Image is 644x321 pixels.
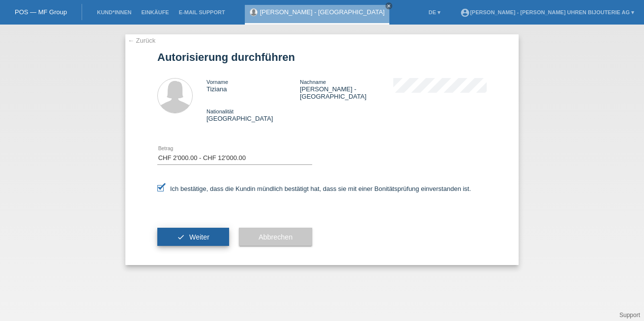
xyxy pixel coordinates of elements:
[206,79,228,85] span: Vorname
[92,9,136,15] a: Kund*innen
[206,78,300,93] div: Tiziana
[174,9,230,15] a: E-Mail Support
[157,185,471,192] label: Ich bestätige, dass die Kundin mündlich bestätigt hat, dass sie mit einer Bonitätsprüfung einvers...
[239,228,312,246] button: Abbrechen
[386,3,391,8] i: close
[157,51,487,63] h1: Autorisierung durchführen
[259,233,293,241] span: Abbrechen
[128,37,155,44] a: ← Zurück
[460,8,470,18] i: account_circle
[619,312,640,319] a: Support
[136,9,174,15] a: Einkäufe
[206,107,300,122] div: [GEOGRAPHIC_DATA]
[300,78,393,100] div: [PERSON_NAME] - [GEOGRAPHIC_DATA]
[260,8,385,16] a: [PERSON_NAME] - [GEOGRAPHIC_DATA]
[455,9,639,15] a: account_circle[PERSON_NAME] - [PERSON_NAME] Uhren Bijouterie AG ▾
[206,108,234,114] span: Nationalität
[157,228,229,246] button: check Weiter
[424,9,445,15] a: DE ▾
[385,2,392,9] a: close
[189,233,209,241] span: Weiter
[300,79,326,85] span: Nachname
[15,8,67,16] a: POS — MF Group
[177,233,185,241] i: check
